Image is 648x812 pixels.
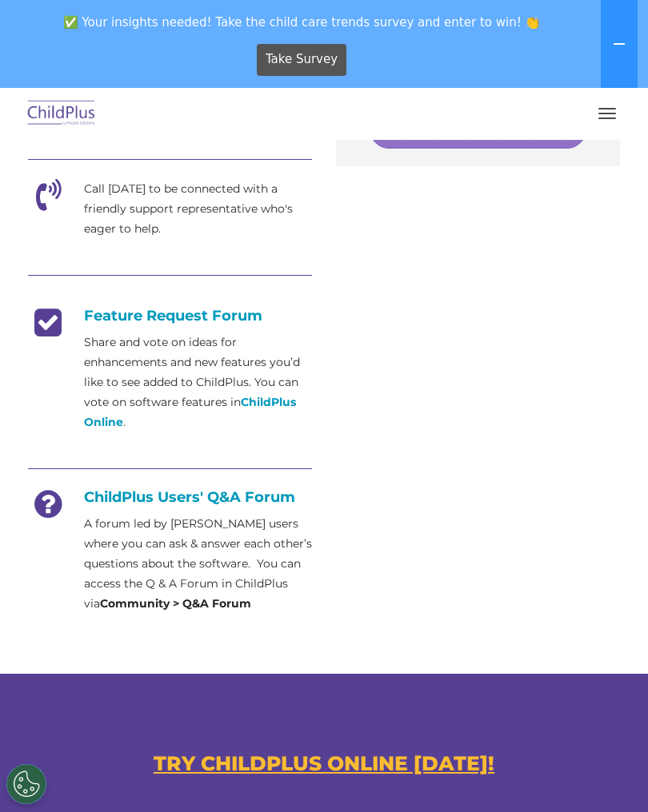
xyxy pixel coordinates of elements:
[154,751,494,775] a: TRY CHILDPLUS ONLINE [DATE]!
[100,596,251,611] strong: Community > Q&A Forum
[84,179,312,239] p: Call [DATE] to be connected with a friendly support representative who's eager to help.
[6,764,46,804] button: Cookies Settings
[84,514,312,614] p: A forum led by [PERSON_NAME] users where you can ask & answer each other’s questions about the so...
[28,307,312,324] h4: Feature Request Forum
[84,332,312,432] p: Share and vote on ideas for enhancements and new features you’d like to see added to ChildPlus. Y...
[266,46,338,74] span: Take Survey
[24,95,99,133] img: ChildPlus by Procare Solutions
[6,6,598,38] span: ✅ Your insights needed! Take the child care trends survey and enter to win! 👏
[28,488,312,506] h4: ChildPlus Users' Q&A Forum
[257,44,347,76] a: Take Survey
